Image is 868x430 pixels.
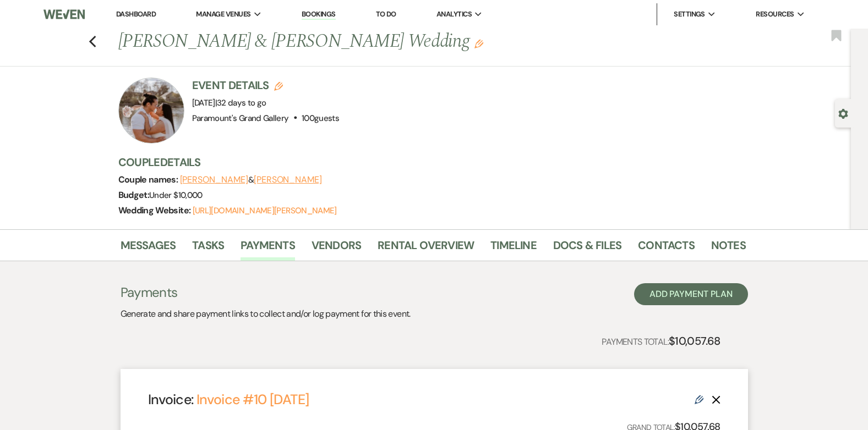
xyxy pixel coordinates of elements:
[121,307,411,321] p: Generate and share payment links to collect and/or log payment for this event.
[254,175,322,184] button: [PERSON_NAME]
[192,97,266,108] span: [DATE]
[553,236,621,261] a: Docs & Files
[634,283,748,305] button: Add Payment Plan
[121,283,411,302] h3: Payments
[121,236,176,261] a: Messages
[196,390,309,409] a: Invoice #10 [DATE]
[196,9,250,20] span: Manage Venues
[217,97,266,108] span: 32 days to go
[241,236,295,261] a: Payments
[378,236,474,261] a: Rental Overview
[302,9,336,20] a: Bookings
[192,236,224,261] a: Tasks
[474,38,483,48] button: Edit
[193,205,337,216] a: [URL][DOMAIN_NAME][PERSON_NAME]
[756,9,794,20] span: Resources
[838,108,848,118] button: Open lead details
[674,9,705,20] span: Settings
[312,236,361,261] a: Vendors
[118,155,735,170] h3: Couple Details
[118,174,180,185] span: Couple names:
[116,9,156,19] a: Dashboard
[43,3,85,26] img: Weven Logo
[180,175,248,184] button: [PERSON_NAME]
[602,332,720,350] p: Payments Total:
[302,113,339,124] span: 100 guests
[490,236,537,261] a: Timeline
[638,236,695,261] a: Contacts
[436,9,472,20] span: Analytics
[149,190,203,201] span: Under $10,000
[192,113,289,124] span: Paramount's Grand Gallery
[376,9,396,19] a: To Do
[118,205,193,216] span: Wedding Website:
[118,189,150,201] span: Budget:
[180,174,322,185] span: &
[711,236,746,261] a: Notes
[192,78,340,93] h3: Event Details
[669,334,720,348] strong: $10,057.68
[118,29,612,55] h1: [PERSON_NAME] & [PERSON_NAME] Wedding
[148,390,309,409] h4: Invoice:
[215,97,266,108] span: |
